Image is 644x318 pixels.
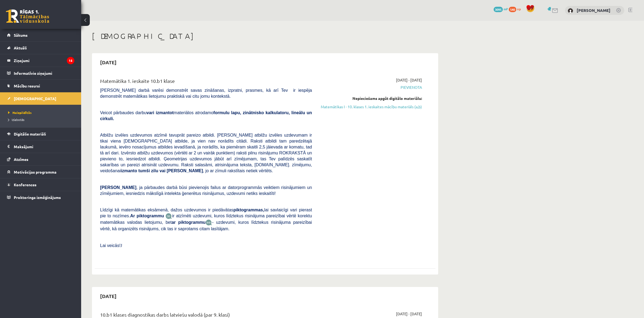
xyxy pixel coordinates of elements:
[95,290,122,302] h2: [DATE]
[517,7,521,11] span: xp
[396,311,422,317] span: [DATE] - [DATE]
[100,243,121,248] span: Lai veicās!
[100,88,312,99] span: [PERSON_NAME] darbā varēsi demonstrēt savas zināšanas, izpratni, prasmes, kā arī Tev ir iespēja d...
[100,133,312,173] span: Atbilžu izvēles uzdevumos atzīmē tavuprāt pareizo atbildi. [PERSON_NAME] atbilžu izvēles uzdevuma...
[14,83,40,88] span: Mācību resursi
[7,153,74,165] a: Atzīmes
[67,57,74,64] i: 15
[100,77,312,87] div: Matemātika 1. ieskaite 10.b1 klase
[8,117,24,122] span: Izlabotās
[7,92,74,105] a: [DEMOGRAPHIC_DATA]
[147,110,174,115] b: vari izmantot
[206,219,212,226] img: wKvN42sLe3LLwAAAABJRU5ErkJggg==
[166,213,172,219] img: JfuEzvunn4EvwAAAAASUVORK5CYII=
[14,67,74,79] legend: Informatīvie ziņojumi
[7,42,74,54] a: Aktuāli
[8,110,76,115] a: Neizpildītās
[95,56,122,69] h2: [DATE]
[7,128,74,140] a: Digitālie materiāli
[577,8,610,13] a: [PERSON_NAME]
[100,214,312,225] span: ir atzīmēti uzdevumi, kuros līdztekus risinājuma pareizībai vērtē korektu matemātikas valodas lie...
[14,182,37,187] span: Konferences
[14,131,46,136] span: Digitālie materiāli
[8,117,76,122] a: Izlabotās
[100,110,312,121] b: formulu lapu, zinātnisko kalkulatoru, lineālu un cirkuli.
[100,208,312,218] span: Līdzīgi kā matemātikas eksāmenā, dažos uzdevumos ir piedāvātas lai savlaicīgi vari pierast pie to...
[14,157,28,162] span: Atzīmes
[7,80,74,92] a: Mācību resursi
[6,9,49,23] a: Rīgas 1. Tālmācības vidusskola
[320,84,422,90] span: Pievienota
[396,77,422,83] span: [DATE] - [DATE]
[568,8,573,13] img: Agnese Krūmiņa
[7,54,74,67] a: Ziņojumi15
[7,166,74,178] a: Motivācijas programma
[233,208,264,212] b: piktogrammas,
[14,195,61,200] span: Proktoringa izmēģinājums
[92,32,438,41] h1: [DEMOGRAPHIC_DATA]
[504,7,508,11] span: mP
[7,140,74,153] a: Maksājumi
[14,54,74,67] legend: Ziņojumi
[138,168,203,173] b: tumši zilu vai [PERSON_NAME]
[14,170,57,174] span: Motivācijas programma
[494,7,503,12] span: 3095
[7,178,74,191] a: Konferences
[509,7,523,11] a: 540 xp
[509,7,516,12] span: 540
[320,104,422,110] a: Matemātikas I - 10. klases 1. ieskaites mācību materiāls (a,b)
[14,45,27,50] span: Aktuāli
[130,214,164,218] b: Ar piktogrammu
[7,191,74,204] a: Proktoringa izmēģinājums
[14,96,56,101] span: [DEMOGRAPHIC_DATA]
[100,185,136,190] span: [PERSON_NAME]
[171,220,206,225] b: ar piktogrammu
[121,243,122,248] span: J
[121,168,137,173] b: izmanto
[100,110,312,121] span: Veicot pārbaudes darbu materiālos atrodamo
[320,96,422,101] div: Nepieciešams apgūt digitālo materiālu:
[14,140,74,153] legend: Maksājumi
[7,67,74,79] a: Informatīvie ziņojumi
[494,7,508,11] a: 3095 mP
[7,29,74,41] a: Sākums
[14,33,28,38] span: Sākums
[8,110,32,115] span: Neizpildītās
[100,185,312,196] span: , ja pārbaudes darbā būsi pievienojis failus ar datorprogrammās veiktiem risinājumiem un zīmējumi...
